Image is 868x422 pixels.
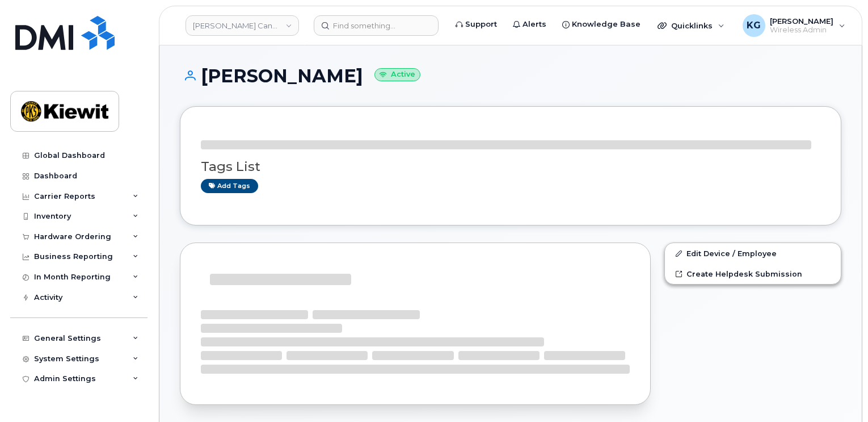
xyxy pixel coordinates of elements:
small: Active [374,68,420,81]
h1: [PERSON_NAME] [180,66,841,86]
a: Create Helpdesk Submission [665,264,841,284]
a: Edit Device / Employee [665,243,841,264]
a: Add tags [201,179,258,193]
h3: Tags List [201,160,820,174]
